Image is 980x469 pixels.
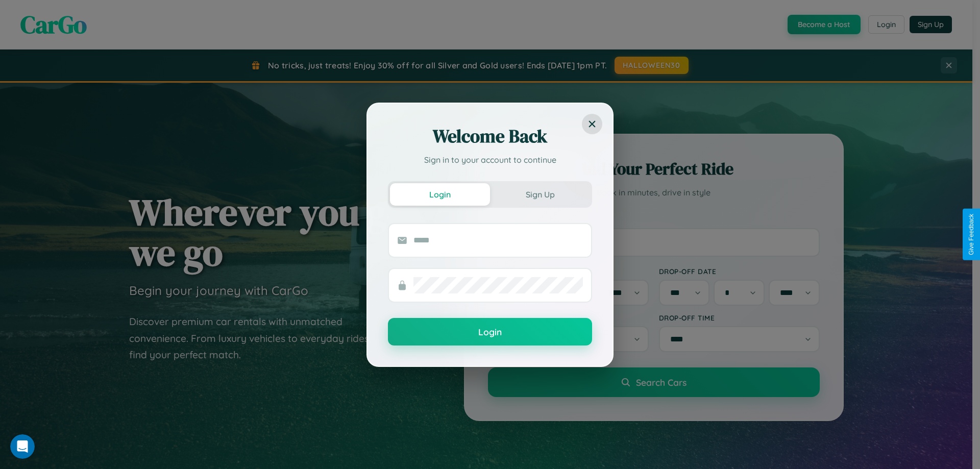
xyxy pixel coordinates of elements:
[388,124,592,149] h2: Welcome Back
[490,183,590,206] button: Sign Up
[388,154,592,166] p: Sign in to your account to continue
[390,183,490,206] button: Login
[968,214,975,255] div: Give Feedback
[388,318,592,345] button: Login
[10,434,35,459] iframe: Intercom live chat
